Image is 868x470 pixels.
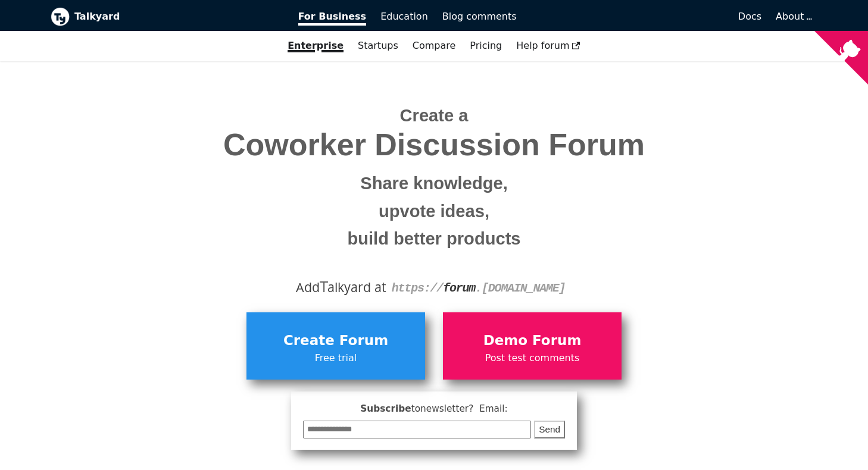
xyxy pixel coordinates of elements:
strong: forum [443,281,475,295]
a: Blog comments [435,7,524,27]
span: Blog comments [442,11,517,22]
a: Talkyard logoTalkyard [51,7,282,26]
a: Pricing [463,36,509,56]
span: Create Forum [252,330,419,352]
a: Education [373,7,435,27]
a: Create ForumFree trial [246,312,425,379]
span: Education [380,11,428,22]
span: Free trial [252,350,419,366]
span: T [320,275,328,297]
img: Talkyard logo [51,7,70,26]
span: Docs [738,11,761,22]
small: upvote ideas, [60,198,808,225]
a: Help forum [509,36,588,56]
button: Send [534,421,565,439]
a: Startups [351,36,405,56]
span: Subscribe [303,402,565,416]
span: Coworker Discussion Forum [60,128,808,162]
a: Docs [524,7,769,27]
a: Enterprise [280,36,351,56]
a: Demo ForumPost test comments [443,312,622,379]
span: Help forum [516,40,580,51]
a: For Business [291,7,374,27]
a: About [776,11,810,22]
span: Demo Forum [449,330,616,352]
span: Create a [400,106,469,125]
span: to newsletter ? Email: [411,403,508,414]
small: build better products [60,225,808,253]
span: For Business [298,11,367,26]
span: Post test comments [449,350,616,366]
a: Compare [413,40,456,51]
div: Add alkyard at [60,277,808,297]
b: Talkyard [74,9,282,24]
small: Share knowledge, [60,170,808,198]
code: https:// . [DOMAIN_NAME] [392,281,566,295]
